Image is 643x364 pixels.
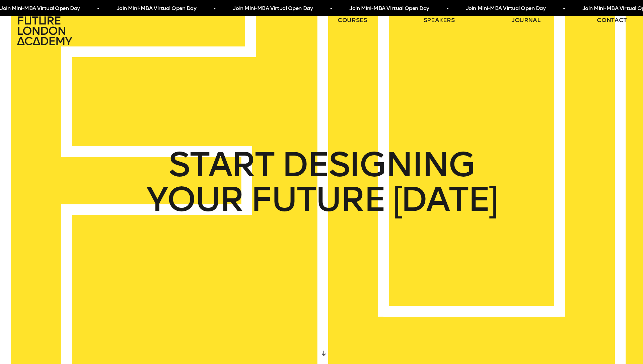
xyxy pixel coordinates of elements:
span: • [96,3,97,15]
a: courses [338,16,367,24]
span: FUTURE [251,182,385,217]
span: DESIGNING [282,147,475,182]
a: contact [597,16,627,24]
span: [DATE] [393,182,497,217]
span: • [329,3,330,15]
span: • [212,3,214,15]
a: speakers [424,16,455,24]
a: journal [511,16,541,24]
span: START [168,147,274,182]
span: YOUR [146,182,243,217]
span: • [562,3,563,15]
span: • [445,3,447,15]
